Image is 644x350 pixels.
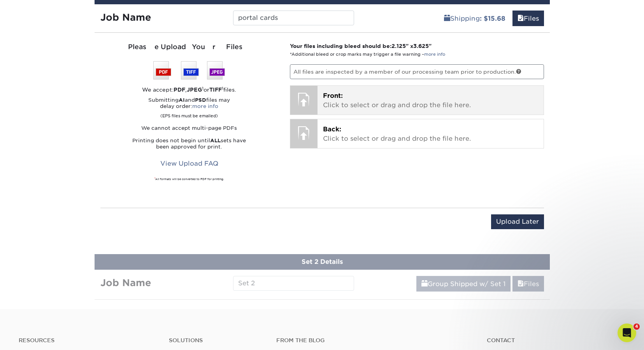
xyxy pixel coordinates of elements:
[174,87,185,93] strong: PDF
[100,125,279,131] p: We cannot accept multi-page PDFs
[290,52,445,57] small: *Additional bleed or crop marks may trigger a file warning –
[100,42,279,52] div: Please Upload Your Files
[100,177,279,181] div: All formats will be converted to PDF for printing.
[195,97,206,103] strong: PSD
[19,337,157,344] h4: Resources
[491,214,544,229] input: Upload Later
[160,110,218,119] small: (EPS files must be emailed)
[391,43,406,49] span: 2.125
[209,87,222,93] strong: TIFF
[323,125,538,143] p: Click to select or drag and drop the file here.
[487,337,625,344] a: Contact
[633,323,640,330] span: 4
[154,177,155,179] sup: 1
[290,64,544,79] p: All files are inspected by a member of our processing team prior to production.
[169,337,265,344] h4: Solutions
[202,86,204,90] sup: 1
[439,11,511,26] a: Shipping: $15.68
[480,15,505,22] b: : $15.68
[276,337,466,344] h4: From the Blog
[100,12,151,23] strong: Job Name
[518,280,524,288] span: files
[233,11,354,25] input: Enter a job name
[512,11,544,26] a: Files
[416,276,511,292] a: Group Shipped w/ Set 1
[323,126,341,133] span: Back:
[424,52,445,57] a: more info
[323,92,343,99] span: Front:
[222,86,223,90] sup: 1
[100,138,279,150] p: Printing does not begin until sets have been approved for print.
[323,91,538,110] p: Click to select or drag and drop the file here.
[179,97,185,103] strong: AI
[210,138,221,143] strong: ALL
[413,43,429,49] span: 3.625
[618,323,636,342] iframe: Intercom live chat
[100,97,279,119] p: Submitting and files may delay order:
[512,276,544,292] a: Files
[421,280,428,288] span: shipping
[518,15,524,22] span: files
[290,43,432,49] strong: Your files including bleed should be: " x "
[155,156,223,171] a: View Upload FAQ
[153,61,225,80] img: We accept: PSD, TIFF, or JPEG (JPG)
[444,15,450,22] span: shipping
[187,87,202,93] strong: JPEG
[100,86,279,94] div: We accept: , or files.
[192,103,218,109] a: more info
